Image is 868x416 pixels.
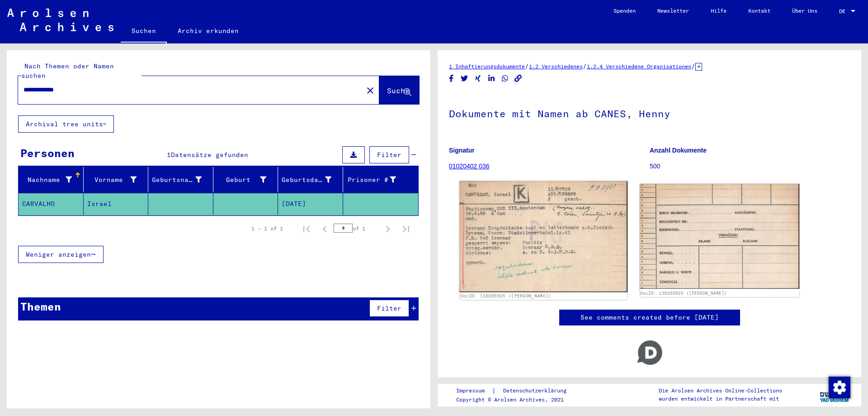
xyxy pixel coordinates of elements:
[460,73,469,84] button: Share on Twitter
[84,193,149,215] mat-cell: Israel
[365,85,376,96] mat-icon: close
[447,73,456,84] button: Share on Facebook
[449,147,475,154] b: Signatur
[217,175,267,185] div: Geburt‏
[377,304,401,312] span: Filter
[297,220,316,238] button: First page
[514,73,523,84] button: Copy link
[460,293,552,299] a: DocID: 130269925 ([PERSON_NAME])
[459,181,627,292] img: 001.jpg
[171,151,248,159] span: Datensätze gefunden
[449,163,490,170] a: 01020402 036
[839,8,849,14] span: DE
[7,9,113,31] img: Arolsen_neg.svg
[167,151,171,159] span: 1
[19,167,84,192] mat-header-cell: Nachname
[84,167,149,192] mat-header-cell: Vorname
[22,172,83,187] div: Nachname
[278,167,343,192] mat-header-cell: Geburtsdatum
[496,386,577,396] a: Datenschutzerklärung
[20,145,75,161] div: Personen
[456,396,577,404] p: Copyright © Arolsen Archives, 2021
[525,62,529,70] span: /
[449,63,525,70] a: 1 Inhaftierungsdokumente
[473,73,483,84] button: Share on Xing
[18,246,104,263] button: Weniger anzeigen
[347,172,408,187] div: Prisoner #
[580,313,719,322] a: See comments created before [DATE]
[282,175,331,185] div: Geburtsdatum
[87,175,137,185] div: Vorname
[691,62,695,70] span: /
[818,383,852,406] img: yv_logo.png
[22,175,72,185] div: Nachname
[640,291,727,296] a: DocID: 130269925 ([PERSON_NAME])
[167,20,250,42] a: Archiv erkunden
[152,175,202,185] div: Geburtsname
[397,220,415,238] button: Last page
[19,193,84,215] mat-cell: CARVALHO
[456,386,492,396] a: Impressum
[26,250,91,258] span: Weniger anzeigen
[650,147,707,154] b: Anzahl Dokumente
[449,93,850,133] h1: Dokumente mit Namen ab CANES, Henny
[369,300,409,317] button: Filter
[487,73,496,84] button: Share on LinkedIn
[21,62,114,80] mat-label: Nach Themen oder Namen suchen
[650,162,850,171] p: 500
[343,167,419,192] mat-header-cell: Prisoner #
[152,172,213,187] div: Geburtsname
[529,63,583,70] a: 1.2 Verschiedenes
[456,386,577,396] div: |
[217,172,278,187] div: Geburt‏
[251,225,283,233] div: 1 – 1 of 1
[361,81,379,99] button: Clear
[213,167,278,192] mat-header-cell: Geburt‏
[659,395,782,403] p: wurden entwickelt in Partnerschaft mit
[659,387,782,395] p: Die Arolsen Archives Online-Collections
[377,151,401,159] span: Filter
[379,76,419,104] button: Suche
[369,146,409,163] button: Filter
[347,175,396,185] div: Prisoner #
[20,298,61,315] div: Themen
[121,20,167,43] a: Suchen
[148,167,213,192] mat-header-cell: Geburtsname
[18,115,114,133] button: Archival tree units
[282,172,343,187] div: Geburtsdatum
[334,224,379,233] div: of 1
[587,63,691,70] a: 1.2.4 Verschiedene Organisationen
[379,220,397,238] button: Next page
[829,377,850,398] img: Zustimmung ändern
[278,193,343,215] mat-cell: [DATE]
[640,184,800,289] img: 002.jpg
[583,62,587,70] span: /
[87,172,148,187] div: Vorname
[316,220,334,238] button: Previous page
[500,73,510,84] button: Share on WhatsApp
[387,86,410,95] span: Suche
